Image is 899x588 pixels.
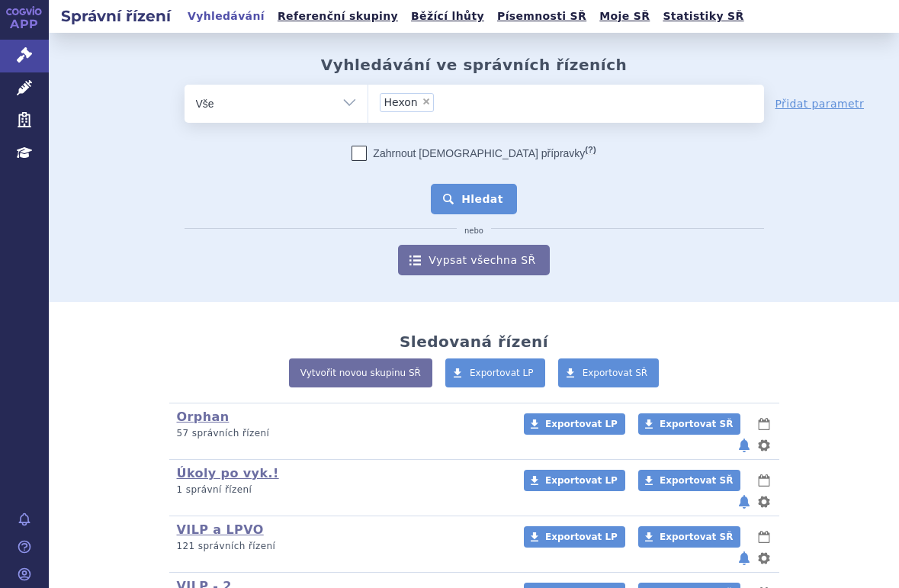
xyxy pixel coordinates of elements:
a: Vypsat všechna SŘ [398,245,549,275]
a: Vyhledávání [183,6,269,27]
a: Exportovat SŘ [638,413,740,435]
button: lhůty [756,528,772,546]
button: notifikace [737,436,752,455]
button: Hledat [431,184,517,214]
a: Exportovat LP [445,358,545,387]
a: Moje SŘ [595,6,654,27]
a: Exportovat SŘ [638,470,740,491]
span: Exportovat SŘ [583,368,648,378]
a: Exportovat SŘ [638,526,740,548]
input: Hexon [438,92,447,111]
i: nebo [457,227,491,236]
span: Hexon [384,97,418,108]
p: 121 správních řízení [177,540,504,553]
span: Exportovat SŘ [660,532,733,542]
span: Exportovat LP [545,419,618,429]
a: Referenční skupiny [273,6,403,27]
a: Exportovat LP [524,470,625,491]
h2: Vyhledávání ve správních řízeních [321,56,628,74]
button: notifikace [737,493,752,511]
a: Přidat parametr [775,96,865,111]
p: 1 správní řízení [177,484,504,496]
span: Exportovat SŘ [660,475,733,486]
a: Exportovat SŘ [558,358,660,387]
span: Exportovat SŘ [660,419,733,429]
a: Vytvořit novou skupinu SŘ [289,358,432,387]
button: lhůty [756,415,772,433]
p: 57 správních řízení [177,427,504,440]
button: nastavení [756,436,772,455]
label: Zahrnout [DEMOGRAPHIC_DATA] přípravky [352,146,596,161]
a: Písemnosti SŘ [493,6,591,27]
span: Exportovat LP [545,532,618,542]
button: nastavení [756,549,772,567]
h2: Správní řízení [49,5,183,27]
span: Exportovat LP [470,368,534,378]
a: VILP a LPVO [177,522,264,537]
button: nastavení [756,493,772,511]
a: Statistiky SŘ [658,6,748,27]
span: × [422,97,431,106]
a: Exportovat LP [524,413,625,435]
button: lhůty [756,471,772,490]
a: Běžící lhůty [406,6,489,27]
h2: Sledovaná řízení [400,333,548,351]
a: Exportovat LP [524,526,625,548]
a: Orphan [177,410,230,424]
button: notifikace [737,549,752,567]
a: Úkoly po vyk.! [177,466,279,480]
span: Exportovat LP [545,475,618,486]
abbr: (?) [585,145,596,155]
